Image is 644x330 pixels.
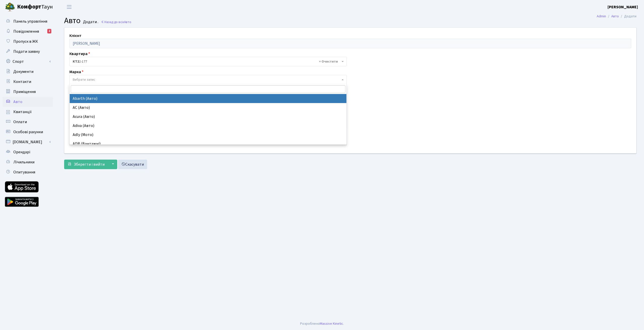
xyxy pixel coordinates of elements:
[13,79,31,84] span: Контакти
[13,29,39,34] span: Повідомлення
[70,130,346,139] li: Adly (Мото)
[3,36,53,46] a: Пропуск в ЖК
[3,157,53,167] a: Лічильники
[3,167,53,177] a: Опитування
[82,20,98,24] small: Додати .
[101,20,131,24] a: Назад до всіхАвто
[619,14,636,19] li: Додати
[64,160,108,169] button: Зберегти і вийти
[589,11,644,22] nav: breadcrumb
[3,16,53,26] a: Панель управління
[13,49,40,54] span: Подати заявку
[13,19,47,24] span: Панель управління
[300,321,344,326] div: Розроблено .
[70,139,346,148] li: ADR (Вантажні)
[13,129,43,135] span: Особові рахунки
[124,20,131,24] span: Авто
[3,67,53,77] a: Документи
[47,29,51,33] div: 2
[3,137,53,147] a: [DOMAIN_NAME]
[64,15,80,26] span: Авто
[608,4,638,10] a: [PERSON_NAME]
[13,159,34,165] span: Лічильники
[69,69,84,75] label: Марка
[118,160,147,169] a: Скасувати
[73,77,95,82] span: Вибрати запис
[3,77,53,87] a: Контакти
[17,3,53,11] span: Таун
[3,127,53,137] a: Особові рахунки
[13,109,32,115] span: Квитанції
[3,107,53,117] a: Квитанції
[608,4,638,10] b: [PERSON_NAME]
[3,57,53,67] a: Спорт
[73,59,79,64] b: КТ2
[69,51,90,57] label: Квартира
[320,321,343,326] a: Massive Kinetic
[70,94,346,103] li: Abarth (Авто)
[3,147,53,157] a: Орендарі
[3,97,53,107] a: Авто
[13,119,27,125] span: Оплати
[3,26,53,36] a: Повідомлення2
[69,57,347,66] span: <b>КТ2</b>&nbsp;&nbsp;&nbsp;2-177
[17,3,41,11] b: Комфорт
[74,162,105,167] span: Зберегти і вийти
[597,14,606,19] a: Admin
[319,59,338,64] span: Видалити всі елементи
[13,169,35,175] span: Опитування
[3,87,53,97] a: Приміщення
[13,99,22,105] span: Авто
[73,59,340,64] span: <b>КТ2</b>&nbsp;&nbsp;&nbsp;2-177
[5,2,15,12] img: logo.png
[3,117,53,127] a: Оплати
[70,112,346,121] li: Acura (Авто)
[70,121,346,130] li: Adiva (Авто)
[69,33,82,39] label: Клієнт
[13,69,33,74] span: Документи
[70,103,346,112] li: AC (Авто)
[13,149,30,155] span: Орендарі
[3,46,53,57] a: Подати заявку
[13,89,36,95] span: Приміщення
[13,39,38,44] span: Пропуск в ЖК
[611,14,619,19] a: Авто
[63,3,75,11] button: Переключити навігацію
